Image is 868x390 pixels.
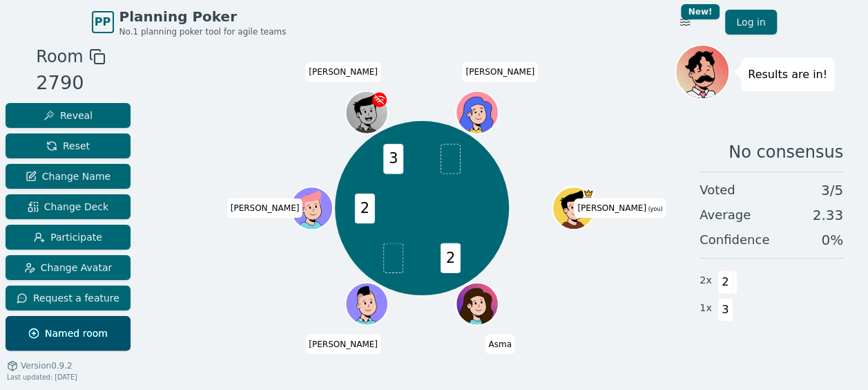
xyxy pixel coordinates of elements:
span: Click to change your name [462,62,538,82]
button: Named room [6,316,131,351]
span: Request a feature [17,291,119,305]
span: Click to change your name [227,198,303,218]
span: Click to change your name [305,62,381,82]
span: Click to change your name [574,198,666,218]
span: 2 [717,270,733,294]
span: 0 % [821,230,843,250]
button: Participate [6,225,131,250]
span: 3 / 5 [821,180,843,200]
span: Change Name [26,169,110,183]
div: 2790 [36,69,105,98]
span: 3 [717,298,733,322]
span: PP [95,14,110,30]
button: Change Name [6,164,131,189]
span: Average [700,205,751,225]
span: Room [36,44,83,69]
button: Request a feature [6,286,131,310]
p: Results are in! [748,65,827,84]
button: Change Avatar [6,255,131,280]
button: Change Deck [6,194,131,219]
button: Reveal [6,103,131,128]
span: 3 [383,144,403,174]
span: No.1 planning poker tool for agile teams [119,26,287,37]
span: Last updated: [DATE] [7,373,77,381]
span: Planning Poker [119,7,287,26]
span: Reset [46,139,90,153]
span: Click to change your name [305,335,381,354]
button: New! [673,10,697,35]
span: Click to change your name [485,335,515,354]
span: Version 0.9.2 [21,360,73,371]
span: Named room [28,326,108,340]
span: 2 x [700,273,712,288]
span: Change Deck [28,200,108,214]
span: Voted [700,180,735,200]
button: Version0.9.2 [7,360,73,371]
span: Viney is the host [583,188,593,198]
button: Click to change your avatar [554,188,594,228]
span: No consensus [729,141,843,163]
button: Reset [6,133,131,158]
span: Change Avatar [24,261,113,275]
span: 2 [441,243,461,272]
span: Participate [34,230,102,244]
span: 2.33 [812,205,843,225]
div: New! [681,4,720,19]
span: 2 [354,193,374,223]
a: PPPlanning PokerNo.1 planning poker tool for agile teams [92,7,287,37]
span: (you) [646,206,663,212]
span: Reveal [44,109,93,122]
span: Confidence [700,230,769,250]
span: 1 x [700,301,712,316]
a: Log in [725,10,776,35]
